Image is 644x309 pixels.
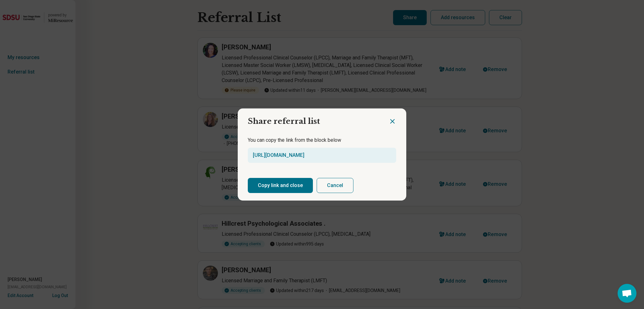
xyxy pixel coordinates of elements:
button: Copy link and close [248,178,313,193]
a: [URL][DOMAIN_NAME] [253,152,304,158]
button: Cancel [317,178,353,193]
h2: Share referral list [238,108,389,129]
button: Close dialog [389,118,396,125]
p: You can copy the link from the block below [248,136,396,144]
